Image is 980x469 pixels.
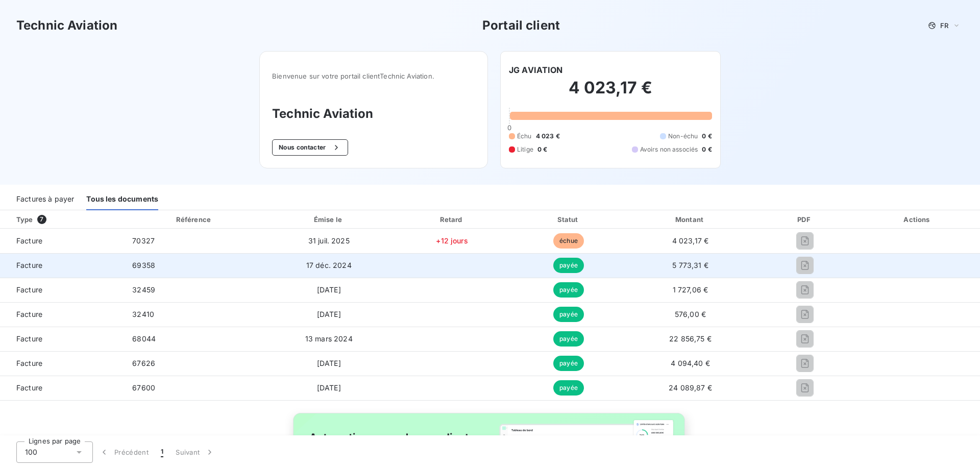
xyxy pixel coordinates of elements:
span: 0 € [537,145,547,154]
span: Facture [8,383,116,393]
span: Facture [8,285,116,295]
span: 5 773,31 € [672,261,708,269]
span: payée [553,331,584,347]
h3: Technic Aviation [16,16,117,35]
span: 67626 [132,359,155,367]
h2: 4 023,17 € [509,78,712,108]
span: 1 727,06 € [673,285,708,294]
span: 22 856,75 € [669,334,712,343]
span: payée [553,258,584,273]
div: Référence [176,215,211,224]
span: Avoirs non associés [640,145,698,154]
button: Suivant [169,441,221,463]
div: Émise le [267,214,391,225]
span: Facture [8,236,116,246]
div: Factures à payer [16,189,74,210]
div: Tous les documents [86,189,158,210]
h6: JG AVIATION [509,64,563,76]
span: 0 € [702,132,712,141]
span: Facture [8,309,116,319]
span: 1 [161,447,163,457]
span: Litige [517,145,533,154]
span: échue [553,233,584,249]
div: Statut [513,214,624,225]
h3: Portail client [482,16,560,35]
span: +12 jours [436,236,468,245]
span: 69358 [132,261,155,269]
span: 13 mars 2024 [305,334,353,343]
span: Facture [8,334,116,344]
div: PDF [756,214,853,225]
button: Précédent [93,441,155,463]
span: 67600 [132,383,155,392]
span: [DATE] [317,285,341,294]
div: Type [10,214,122,225]
button: 1 [155,441,169,463]
h3: Technic Aviation [272,105,475,123]
span: payée [553,282,584,298]
span: 68044 [132,334,156,343]
span: 7 [37,215,46,224]
span: 100 [25,447,37,457]
span: [DATE] [317,383,341,392]
div: Retard [395,214,509,225]
span: payée [553,356,584,371]
span: [DATE] [317,359,341,367]
span: 576,00 € [675,310,706,318]
span: Facture [8,358,116,368]
button: Nous contacter [272,139,348,156]
span: Facture [8,260,116,270]
span: 31 juil. 2025 [308,236,350,245]
span: 32410 [132,310,154,318]
span: 17 déc. 2024 [306,261,352,269]
span: payée [553,307,584,322]
span: 70327 [132,236,155,245]
span: 0 [507,124,511,132]
span: 4 023 € [536,132,560,141]
span: FR [940,21,948,30]
span: Échu [517,132,532,141]
div: Montant [628,214,752,225]
span: 4 023,17 € [672,236,709,245]
span: Bienvenue sur votre portail client Technic Aviation . [272,72,475,80]
span: 0 € [702,145,712,154]
span: 24 089,87 € [669,383,712,392]
span: Non-échu [668,132,698,141]
span: [DATE] [317,310,341,318]
span: payée [553,380,584,396]
span: 32459 [132,285,155,294]
span: 4 094,40 € [671,359,710,367]
div: Actions [857,214,978,225]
